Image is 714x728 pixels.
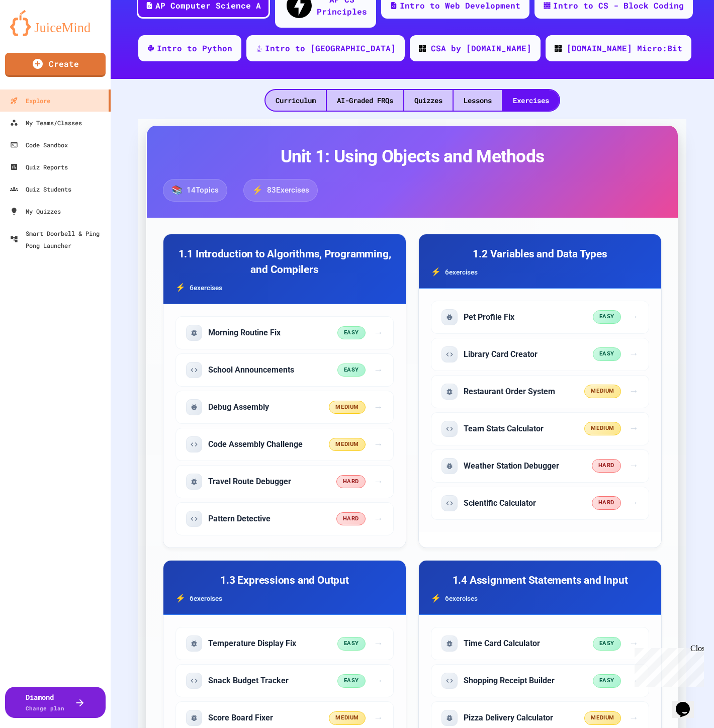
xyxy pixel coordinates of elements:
[629,711,639,725] span: →
[567,42,682,54] div: [DOMAIN_NAME] Micro:Bit
[374,674,383,688] span: →
[329,711,365,725] span: medium
[175,391,394,424] div: Start exercise: Debug Assembly (medium difficulty, fix problem)
[431,266,649,278] div: 6 exercise s
[431,627,649,660] div: Start exercise: Time Card Calculator (easy difficulty, fix problem)
[431,449,649,483] div: Start exercise: Weather Station Debugger (hard difficulty, fix problem)
[593,347,621,361] span: easy
[175,592,394,604] div: 6 exercise s
[208,638,296,649] h5: Temperature Display Fix
[26,692,64,713] div: Diamond
[265,90,326,111] div: Curriculum
[592,459,621,473] span: hard
[175,664,394,697] div: Start exercise: Snack Budget Tracker (easy difficulty, code problem)
[464,712,553,723] h5: Pizza Delivery Calculator
[252,184,263,197] span: ⚡
[464,423,544,434] h5: Team Stats Calculator
[464,461,559,472] h5: Weather Station Debugger
[404,90,453,111] div: Quizzes
[593,310,621,324] span: easy
[419,45,426,52] img: CODE_logo_RGB.png
[593,637,621,651] span: easy
[208,365,294,376] h5: School Announcements
[431,375,649,408] div: Start exercise: Restaurant Order System (medium difficulty, fix problem)
[267,185,309,196] span: 83 Exercises
[431,573,649,588] h3: 1.4 Assignment Statements and Input
[10,161,68,173] div: Quiz Reports
[629,347,639,361] span: →
[10,117,82,129] div: My Teams/Classes
[265,42,396,54] div: Intro to [GEOGRAPHIC_DATA]
[555,45,562,52] img: CODE_logo_RGB.png
[336,512,366,526] span: hard
[503,90,559,111] div: Exercises
[629,310,639,324] span: →
[10,227,107,251] div: Smart Doorbell & Ping Pong Launcher
[464,675,555,686] h5: Shopping Receipt Builder
[175,353,394,387] div: Start exercise: School Announcements (easy difficulty, code problem)
[374,711,383,725] span: →
[592,496,621,510] span: hard
[10,205,61,217] div: My Quizzes
[175,428,394,461] div: Start exercise: Code Assembly Challenge (medium difficulty, code problem)
[374,512,383,526] span: →
[329,401,365,414] span: medium
[10,139,68,151] div: Code Sandbox
[208,439,303,450] h5: Code Assembly Challenge
[431,338,649,371] div: Start exercise: Library Card Creator (easy difficulty, code problem)
[584,385,620,398] span: medium
[629,421,639,436] span: →
[464,386,555,397] h5: Restaurant Order System
[584,422,620,435] span: medium
[374,475,383,489] span: →
[171,184,183,197] span: 📚
[26,704,64,712] span: Change plan
[175,573,394,588] h3: 1.3 Expressions and Output
[454,90,502,111] div: Lessons
[464,638,540,649] h5: Time Card Calculator
[208,675,289,686] h5: Snack Budget Tracker
[336,475,366,489] span: hard
[337,326,366,340] span: easy
[5,53,106,77] a: Create
[584,711,620,725] span: medium
[374,636,383,651] span: →
[629,459,639,473] span: →
[175,246,394,278] h3: 1.1 Introduction to Algorithms, Programming, and Compilers
[208,476,291,487] h5: Travel Route Debugger
[10,95,50,107] div: Explore
[175,502,394,535] div: Start exercise: Pattern Detective (hard difficulty, code problem)
[431,592,649,604] div: 6 exercise s
[163,146,662,167] h2: Unit 1: Using Objects and Methods
[431,301,649,334] div: Start exercise: Pet Profile Fix (easy difficulty, fix problem)
[10,10,101,36] img: logo-orange.svg
[464,498,536,509] h5: Scientific Calculator
[629,636,639,651] span: →
[374,363,383,378] span: →
[629,384,639,399] span: →
[631,644,704,687] iframe: chat widget
[374,400,383,415] span: →
[208,513,271,524] h5: Pattern Detective
[175,282,394,294] div: 6 exercise s
[374,326,383,340] span: →
[187,185,219,196] span: 14 Topics
[629,674,639,688] span: →
[464,349,538,360] h5: Library Card Creator
[431,664,649,697] div: Start exercise: Shopping Receipt Builder (easy difficulty, code problem)
[672,688,704,718] iframe: chat widget
[593,674,621,688] span: easy
[208,327,281,338] h5: Morning Routine Fix
[327,90,403,111] div: AI-Graded FRQs
[431,487,649,520] div: Start exercise: Scientific Calculator (hard difficulty, code problem)
[337,363,366,377] span: easy
[4,4,69,64] div: Chat with us now!Close
[10,183,71,195] div: Quiz Students
[208,712,273,723] h5: Score Board Fixer
[5,687,106,718] button: DiamondChange plan
[337,674,366,688] span: easy
[157,42,232,54] div: Intro to Python
[431,412,649,445] div: Start exercise: Team Stats Calculator (medium difficulty, code problem)
[629,496,639,510] span: →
